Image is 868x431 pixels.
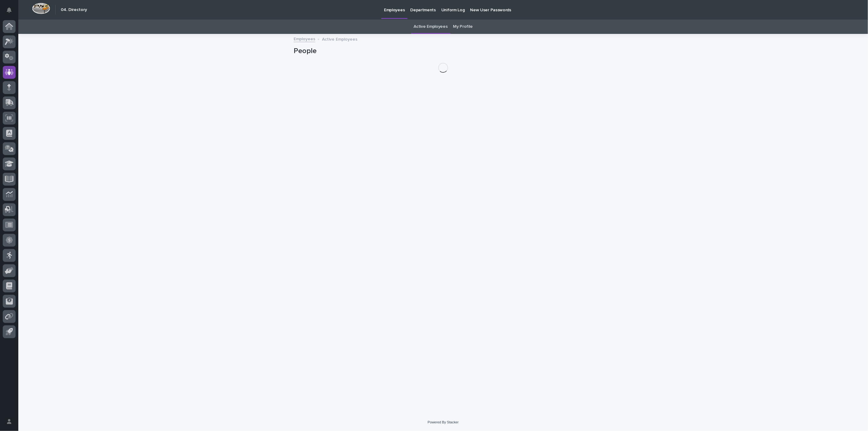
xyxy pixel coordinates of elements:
[294,47,593,56] h1: People
[453,20,473,34] a: My Profile
[32,3,50,14] img: Workspace Logo
[322,35,357,42] p: Active Employees
[428,420,458,424] a: Powered By Stacker
[414,20,448,34] a: Active Employees
[3,4,16,16] button: Notifications
[294,35,315,42] a: Employees
[61,7,87,13] h2: 04. Directory
[8,7,16,17] div: Notifications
